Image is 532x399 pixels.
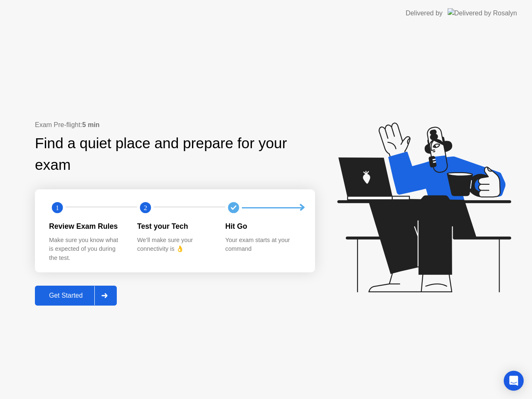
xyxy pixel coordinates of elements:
[35,120,315,130] div: Exam Pre-flight:
[225,221,300,232] div: Hit Go
[225,236,300,254] div: Your exam starts at your command
[56,204,59,212] text: 1
[82,121,100,128] b: 5 min
[137,221,212,232] div: Test your Tech
[137,236,212,254] div: We’ll make sure your connectivity is 👌
[49,221,124,232] div: Review Exam Rules
[406,8,443,18] div: Delivered by
[35,132,315,176] div: Find a quiet place and prepare for your exam
[144,204,147,212] text: 2
[37,292,94,299] div: Get Started
[49,236,124,263] div: Make sure you know what is expected of you during the test.
[35,286,117,306] button: Get Started
[448,8,517,18] img: Delivered by Rosalyn
[504,371,524,391] div: Open Intercom Messenger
